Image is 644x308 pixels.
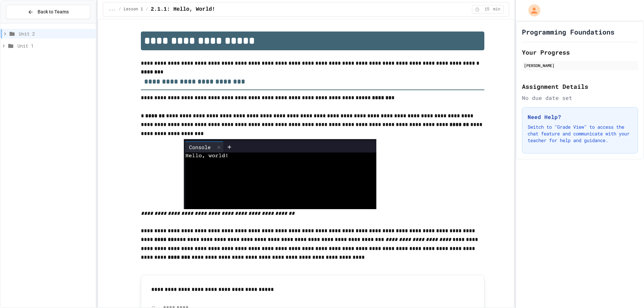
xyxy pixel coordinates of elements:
button: Back to Teams [6,5,90,19]
span: min [493,7,500,12]
h1: Programming Foundations [522,27,614,37]
span: / [146,7,148,12]
span: / [118,7,121,12]
div: [PERSON_NAME] [524,62,636,68]
div: No due date set [522,94,638,102]
span: 15 [482,7,492,12]
p: Switch to "Grade View" to access the chat feature and communicate with your teacher for help and ... [528,124,632,144]
span: Back to Teams [38,8,69,15]
div: My Account [521,3,542,18]
h2: Your Progress [522,48,638,57]
span: Unit 1 [17,42,93,49]
span: 2.1.1: Hello, World! [151,5,215,13]
h2: Assignment Details [522,82,638,91]
span: Lesson 1 [124,7,143,12]
span: ... [109,7,116,12]
h3: Need Help? [528,113,632,121]
span: Unit 2 [19,30,93,37]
